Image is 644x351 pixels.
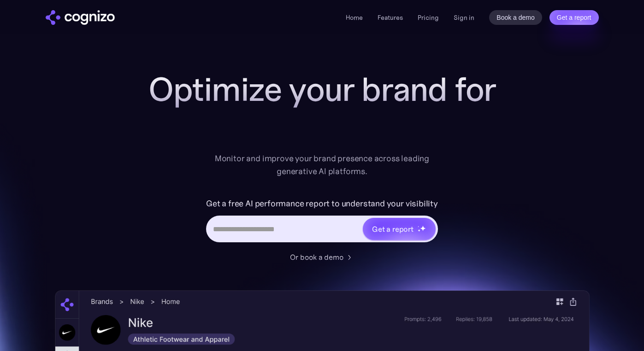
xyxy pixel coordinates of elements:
a: Get a reportstarstarstar [362,217,437,241]
div: Monitor and improve your brand presence across leading generative AI platforms. [209,152,436,178]
a: Or book a demo [290,252,354,263]
img: star [418,226,419,227]
div: Or book a demo [290,252,343,263]
h1: Optimize your brand for [138,71,507,108]
img: star [420,225,426,231]
a: Get a report [549,10,599,25]
a: home [46,10,115,25]
a: Book a demo [489,10,542,25]
img: star [418,229,421,232]
form: Hero URL Input Form [206,196,438,247]
a: Home [346,13,363,22]
a: Sign in [454,12,474,23]
img: cognizo logo [46,10,115,25]
label: Get a free AI performance report to understand your visibility [206,196,438,211]
a: Features [378,13,403,22]
div: Get a report [372,223,414,234]
a: Pricing [418,13,439,22]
